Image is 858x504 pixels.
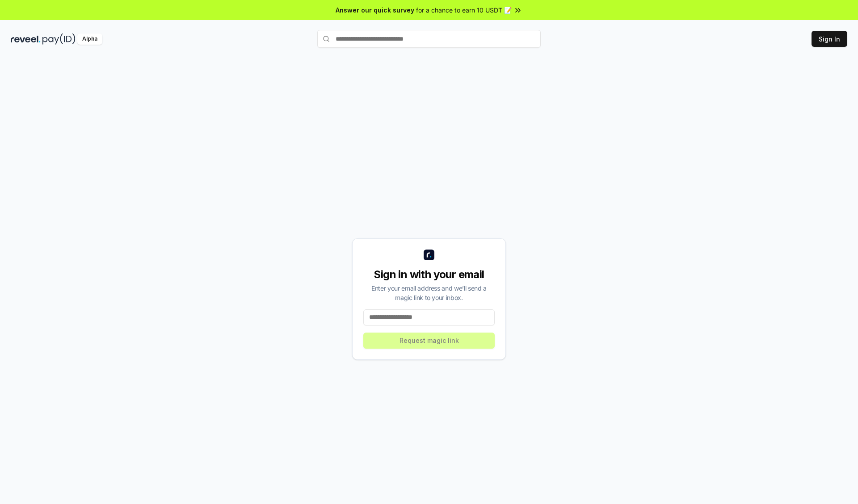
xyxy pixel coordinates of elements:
div: Enter your email address and we’ll send a magic link to your inbox. [363,283,495,302]
div: Alpha [77,33,102,45]
img: pay_id [42,33,76,45]
img: reveel_dark [11,33,41,45]
span: Answer our quick survey [336,5,414,15]
img: logo_small [424,250,434,260]
button: Sign In [812,31,847,47]
div: Sign in with your email [363,267,495,282]
span: for a chance to earn 10 USDT 📝 [416,5,512,15]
